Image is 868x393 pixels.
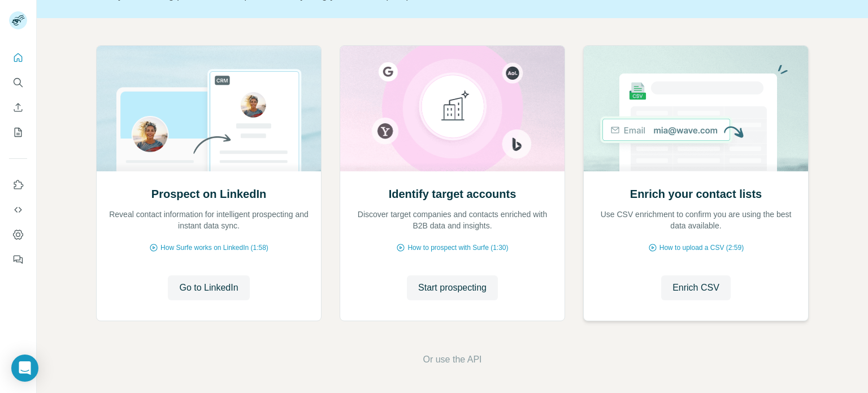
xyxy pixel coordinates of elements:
[11,355,38,382] div: Open Intercom Messenger
[9,224,27,245] button: Dashboard
[630,186,762,202] h2: Enrich your contact lists
[672,281,719,295] span: Enrich CSV
[9,97,27,118] button: Enrich CSV
[151,186,266,202] h2: Prospect on LinkedIn
[661,275,731,300] button: Enrich CSV
[9,47,27,68] button: Quick start
[583,46,809,171] img: Enrich your contact lists
[407,275,498,300] button: Start prospecting
[340,46,565,171] img: Identify target accounts
[9,72,27,93] button: Search
[389,186,517,202] h2: Identify target accounts
[423,353,481,366] button: Or use the API
[96,46,322,171] img: Prospect on LinkedIn
[407,243,508,253] span: How to prospect with Surfe (1:30)
[351,209,553,231] p: Discover target companies and contacts enriched with B2B data and insights.
[659,243,744,253] span: How to upload a CSV (2:59)
[9,122,27,142] button: My lists
[9,200,27,220] button: Use Surfe API
[9,175,27,195] button: Use Surfe on LinkedIn
[160,243,268,253] span: How Surfe works on LinkedIn (1:58)
[9,249,27,270] button: Feedback
[108,209,310,231] p: Reveal contact information for intelligent prospecting and instant data sync.
[168,275,249,300] button: Go to LinkedIn
[595,209,797,231] p: Use CSV enrichment to confirm you are using the best data available.
[179,281,238,295] span: Go to LinkedIn
[418,281,487,295] span: Start prospecting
